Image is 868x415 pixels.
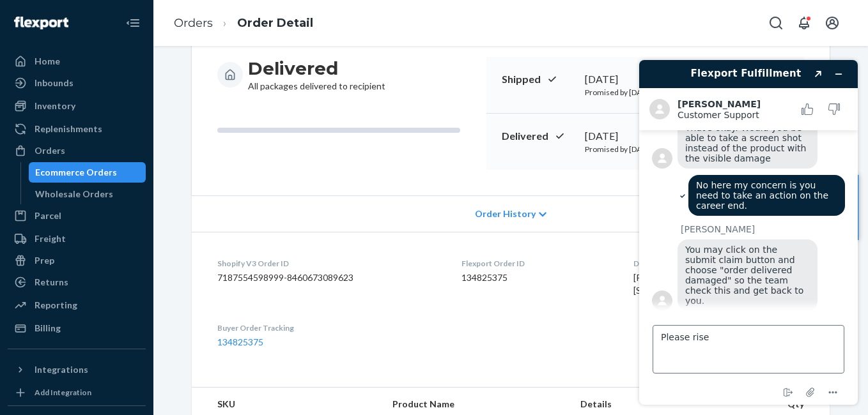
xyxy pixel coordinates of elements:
[8,73,146,93] a: Inbounds
[217,258,441,269] dt: Shopify V3 Order ID
[585,72,706,87] div: [DATE]
[35,254,54,267] div: Prep
[791,10,817,36] button: Open notifications
[35,387,91,398] div: Add Integration
[35,77,74,89] div: Inbounds
[35,299,77,312] div: Reporting
[35,123,102,135] div: Replenishments
[8,318,146,338] a: Billing
[28,9,54,20] span: Chat
[35,55,60,68] div: Home
[585,87,706,98] p: Promised by [DATE]
[217,271,441,284] dd: 7187554598999-8460673089623
[8,206,146,226] a: Parcel
[217,322,441,333] dt: Buyer Order Tracking
[461,271,612,284] dd: 134825375
[164,4,323,42] ol: breadcrumbs
[35,144,65,157] div: Orders
[35,322,61,335] div: Billing
[29,184,146,204] a: Wholesale Orders
[461,258,612,269] dt: Flexport Order ID
[8,385,146,400] a: Add Integration
[29,162,146,183] a: Ecommerce Orders
[35,166,117,179] div: Ecommerce Orders
[248,57,385,93] div: All packages delivered to recipient
[35,209,61,222] div: Parcel
[585,129,706,144] div: [DATE]
[8,119,146,139] a: Replenishments
[475,207,536,220] span: Order History
[819,10,845,36] button: Open account menu
[14,17,68,29] img: Flexport logo
[8,229,146,249] a: Freight
[763,10,789,36] button: Open Search Box
[8,140,146,161] a: Orders
[35,363,88,376] div: Integrations
[8,295,146,315] a: Reporting
[237,16,313,30] a: Order Detail
[8,272,146,292] a: Returns
[502,72,575,87] p: Shipped
[8,96,146,116] a: Inventory
[35,100,75,112] div: Inventory
[8,359,146,380] button: Integrations
[217,336,263,347] a: 134825375
[35,276,68,289] div: Returns
[8,250,146,271] a: Prep
[8,51,146,72] a: Home
[35,188,113,200] div: Wholesale Orders
[248,57,385,80] h3: Delivered
[585,144,706,155] p: Promised by [DATE]
[174,16,213,30] a: Orders
[35,232,66,245] div: Freight
[629,50,868,415] iframe: Find more information here
[502,129,575,144] p: Delivered
[120,10,146,36] button: Close Navigation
